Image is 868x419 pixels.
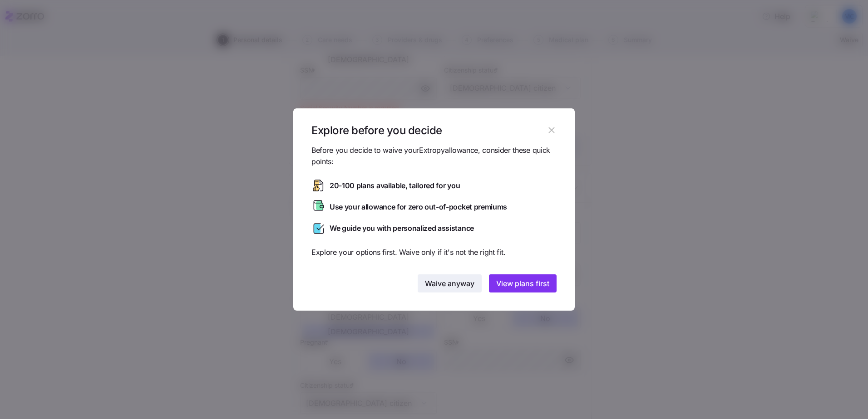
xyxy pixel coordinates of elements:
span: View plans first [496,278,549,289]
span: We guide you with personalized assistance [330,223,474,234]
span: 😐 [149,311,163,329]
span: 😃 [173,311,186,329]
button: View plans first [489,274,557,292]
button: Collapse window [273,4,290,21]
a: Open in help center [120,370,192,377]
h1: Explore before you decide [311,123,544,137]
span: smiley reaction [168,311,192,329]
span: Explore your options first. Waive only if it's not the right fit. [311,247,557,258]
span: 😞 [126,311,139,329]
span: 20-100 plans available, tailored for you [330,180,460,191]
div: Did this answer your question? [11,302,301,312]
span: Waive anyway [425,278,474,289]
span: Use your allowance for zero out-of-pocket premiums [330,201,507,213]
div: Close [290,4,306,20]
span: neutral face reaction [144,311,168,329]
span: disappointed reaction [121,311,144,329]
button: Waive anyway [418,274,482,292]
button: go back [6,4,23,21]
span: Before you decide to waive your Extropy allowance, consider these quick points: [311,145,557,167]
